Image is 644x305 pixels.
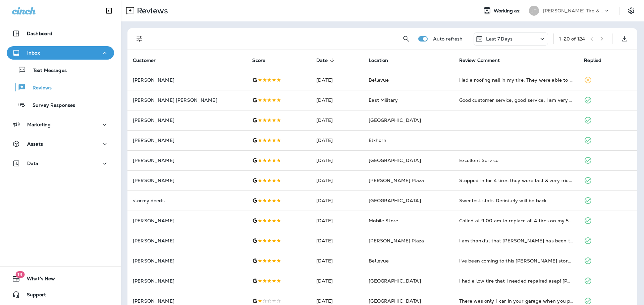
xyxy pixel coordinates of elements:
p: [PERSON_NAME] [133,138,241,143]
p: stormy deeds [133,198,241,203]
span: [GEOGRAPHIC_DATA] [369,278,421,284]
button: Filters [133,32,146,46]
td: [DATE] [311,90,363,110]
td: [DATE] [311,130,363,150]
span: Mobile Store [369,218,398,224]
span: [PERSON_NAME] Plaza [369,238,424,244]
p: Last 7 Days [486,36,513,42]
p: Survey Responses [26,102,75,109]
span: Score [252,58,265,63]
button: Search Reviews [399,32,413,46]
p: Marketing [27,122,51,127]
div: There was only 1 car in your garage when you pulled in my 2018 Nissan Rogue, and it took over an ... [459,298,574,304]
p: Assets [27,141,43,147]
p: [PERSON_NAME] [133,158,241,163]
span: Support [20,292,46,300]
td: [DATE] [311,211,363,231]
span: Review Comment [459,57,509,63]
button: Collapse Sidebar [100,4,118,17]
p: Inbox [27,50,40,56]
p: Data [27,161,39,166]
p: Reviews [26,85,52,91]
p: [PERSON_NAME] Tire & Auto [543,8,603,13]
button: Text Messages [7,63,114,77]
p: Text Messages [26,68,67,74]
button: Reviews [7,80,114,94]
div: JT [529,6,539,16]
p: [PERSON_NAME] [133,298,241,304]
button: Marketing [7,118,114,131]
div: I had a low tire that I needed repaired asap! Jensen tire got me in right away and I was done in ... [459,278,574,284]
p: [PERSON_NAME] [133,218,241,223]
span: Location [369,57,397,63]
div: Had a roofing nail in my tire. They were able to fix it right away. Super courteous. [459,77,574,83]
button: Dashboard [7,27,114,40]
button: Settings [625,5,637,17]
button: Support [7,288,114,301]
button: Assets [7,137,114,151]
p: Reviews [134,6,168,16]
div: Good customer service, good service, I am very grateful. [459,97,574,103]
span: Replied [584,58,601,63]
td: [DATE] [311,110,363,130]
span: Bellevue [369,77,389,83]
div: I am thankful that Hal has been there every time I come in. He remembers me, my truck and my need... [459,237,574,244]
div: I've been coming to this Jensen store for 9 years because it's close to my home. I'm always happy... [459,257,574,264]
button: Inbox [7,46,114,60]
button: 19What's New [7,272,114,285]
span: [GEOGRAPHIC_DATA] [369,117,421,123]
span: Bellevue [369,258,389,264]
div: Stopped in for 4 tires they were fast & very friendly. [459,177,574,184]
p: [PERSON_NAME] [133,238,241,243]
div: 1 - 20 of 124 [559,36,585,42]
button: Survey Responses [7,98,114,112]
button: Data [7,157,114,170]
td: [DATE] [311,170,363,190]
div: Called at 9:00 am to replace all 4 tires on my 5th wheel on side and they were there by 11:30. Wo... [459,217,574,224]
td: [DATE] [311,70,363,90]
span: Date [316,57,336,63]
p: [PERSON_NAME] [133,178,241,183]
td: [DATE] [311,271,363,291]
p: Dashboard [27,31,52,36]
p: [PERSON_NAME] [133,118,241,123]
p: [PERSON_NAME] [133,77,241,83]
div: Sweetest staff. Definitely will be back [459,197,574,204]
span: Customer [133,58,156,63]
span: Date [316,58,328,63]
p: [PERSON_NAME] [133,258,241,263]
span: Replied [584,57,610,63]
span: [PERSON_NAME] Plaza [369,177,424,183]
td: [DATE] [311,190,363,211]
span: Location [369,58,388,63]
span: 19 [15,271,24,278]
span: East Military [369,97,398,103]
span: What's New [20,276,55,284]
p: Auto refresh [433,36,463,42]
span: Customer [133,57,164,63]
span: [GEOGRAPHIC_DATA] [369,298,421,304]
span: [GEOGRAPHIC_DATA] [369,198,421,204]
p: [PERSON_NAME] [PERSON_NAME] [133,97,241,103]
td: [DATE] [311,251,363,271]
span: Review Comment [459,58,500,63]
button: Export as CSV [618,32,631,46]
p: [PERSON_NAME] [133,278,241,284]
div: Excellent Service [459,157,574,164]
td: [DATE] [311,231,363,251]
span: Working as: [494,8,522,14]
span: Elkhorn [369,137,386,143]
td: [DATE] [311,150,363,170]
span: Score [252,57,274,63]
span: [GEOGRAPHIC_DATA] [369,157,421,163]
